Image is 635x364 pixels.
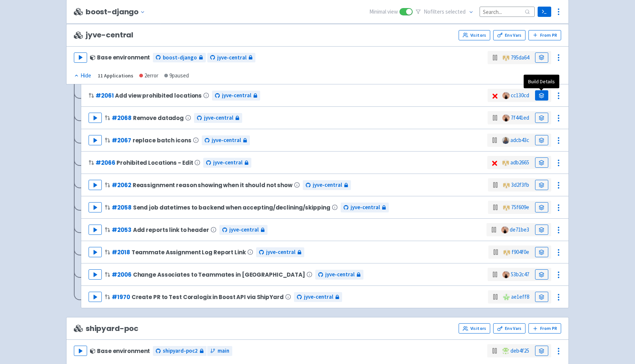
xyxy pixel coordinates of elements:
[89,180,102,190] button: Play
[217,54,247,62] span: jyve-central
[153,346,207,356] a: shipyard-poc2
[112,248,130,256] a: #2018
[163,54,197,62] span: boost-django
[266,248,295,256] span: jyve-central
[219,225,268,235] a: jyve-central
[90,348,150,354] div: Base environment
[133,272,305,278] span: Change Associates to Teammates in [GEOGRAPHIC_DATA]
[112,226,131,234] a: #2053
[89,202,102,212] button: Play
[459,323,490,334] a: Visitors
[194,113,242,123] a: jyve-central
[325,270,355,279] span: jyve-central
[96,159,115,167] a: #2066
[116,160,193,166] span: Prohibited Locations - Edit
[511,92,529,99] a: cc130cd
[304,293,333,301] span: jyve-central
[528,30,561,40] button: From PR
[445,8,466,15] span: selected
[511,114,529,121] a: 7f441ed
[153,53,206,63] a: boost-django
[74,324,139,333] span: shipyard-poc
[493,323,525,334] a: Env Vars
[112,204,131,211] a: #2058
[341,203,389,212] a: jyve-central
[133,137,191,143] span: replace batch icons
[510,159,529,166] a: adb2665
[86,8,148,16] button: boost-django
[313,181,342,189] span: jyve-central
[256,247,304,257] a: jyve-central
[212,136,241,145] span: jyve-central
[424,8,466,16] span: No filter s
[112,136,131,144] a: #2067
[98,72,133,80] div: 11 Applications
[459,30,490,40] a: Visitors
[90,54,150,61] div: Base environment
[112,181,131,189] a: #2062
[204,114,233,122] span: jyve-central
[207,53,255,63] a: jyve-central
[202,135,250,145] a: jyve-central
[480,7,535,17] input: Search...
[89,113,102,123] button: Play
[510,136,529,143] a: adcb43c
[212,91,260,101] a: jyve-central
[229,226,259,234] span: jyve-central
[112,293,130,301] a: #1970
[96,92,114,99] a: #2061
[511,204,529,211] a: 75f609e
[222,91,251,100] span: jyve-central
[203,158,251,168] a: jyve-central
[139,72,158,80] div: 2 error
[89,135,102,145] button: Play
[511,181,529,188] a: 3d2f3fb
[133,204,330,211] span: Send job datetimes to backend when accepting/declining/skipping
[74,346,87,356] button: Play
[207,346,232,356] a: main
[133,115,184,121] span: Remove datadog
[74,72,91,80] div: Hide
[89,225,102,235] button: Play
[89,269,102,280] button: Play
[315,270,363,280] a: jyve-central
[511,271,529,278] a: 53b2c47
[493,30,525,40] a: Env Vars
[133,182,293,188] span: Reassignment reason showing when it should not show
[164,72,189,80] div: 9 paused
[369,8,398,16] span: Minimal view
[351,203,380,212] span: jyve-central
[511,54,529,61] a: 795da64
[133,227,209,233] span: Add reports link to header
[528,323,561,334] button: From PR
[74,72,92,80] button: Hide
[294,292,342,302] a: jyve-central
[74,52,87,63] button: Play
[89,247,102,257] button: Play
[512,248,529,255] a: f904f0e
[89,292,102,302] button: Play
[218,347,229,355] span: main
[163,347,198,355] span: shipyard-poc2
[510,347,529,354] a: deb4f25
[115,92,202,99] span: Add view prohibited locations
[538,7,551,17] a: Terminal
[510,226,529,233] a: de71be3
[132,249,246,255] span: Teammate Assignment Log Report Link
[112,114,131,122] a: #2068
[303,180,351,190] a: jyve-central
[511,293,529,300] a: ae1eff8
[74,31,133,39] span: jyve-central
[213,159,243,167] span: jyve-central
[132,294,284,300] span: Create PR to Test Coralogix in Boost API via ShipYard
[112,271,131,279] a: #2006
